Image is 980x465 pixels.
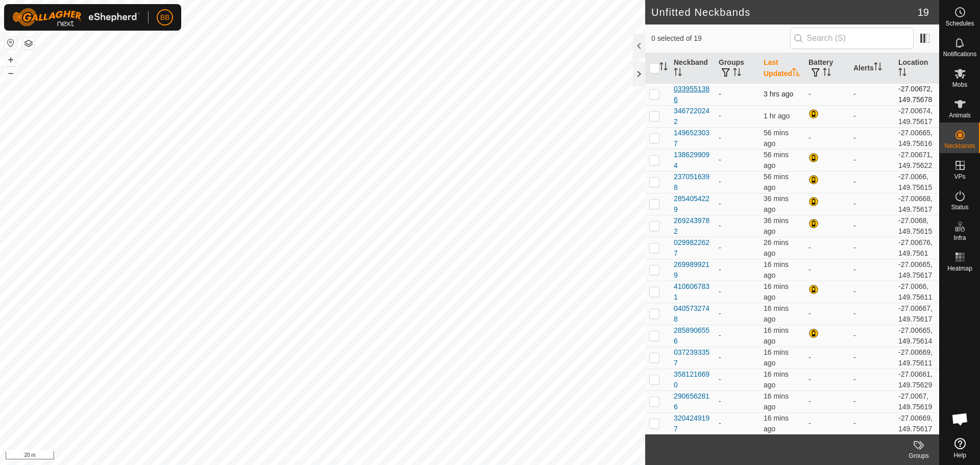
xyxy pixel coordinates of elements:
[715,83,759,105] td: -
[894,259,939,281] td: -27.00665, 149.75617
[674,347,710,369] div: 0372393357
[792,69,800,78] p-sorticon: Activate to sort
[715,281,759,303] td: -
[849,369,894,390] td: -
[759,53,804,84] th: Last Updated
[894,105,939,127] td: -27.00674, 149.75617
[804,83,849,105] td: -
[947,265,972,272] span: Heatmap
[764,173,789,191] span: 29 Aug 2025, 11:41 am
[715,303,759,325] td: -
[715,237,759,259] td: -
[894,412,939,434] td: -27.00669, 149.75617
[282,452,321,461] a: Privacy Policy
[733,69,741,78] p-sorticon: Activate to sort
[160,12,170,23] span: BB
[674,69,682,78] p-sorticon: Activate to sort
[849,259,894,281] td: -
[953,452,966,458] span: Help
[804,390,849,412] td: -
[12,8,140,27] img: Gallagher Logo
[764,348,789,367] span: 29 Aug 2025, 12:21 pm
[5,54,17,66] button: +
[849,347,894,369] td: -
[674,84,710,105] div: 0339551386
[715,105,759,127] td: -
[849,281,894,303] td: -
[674,193,710,215] div: 2854054229
[715,193,759,215] td: -
[790,28,914,49] input: Search (S)
[764,392,789,411] span: 29 Aug 2025, 12:21 pm
[894,83,939,105] td: -27.00672, 149.75678
[674,369,710,390] div: 3581216690
[894,281,939,303] td: -27.0066, 149.75611
[674,413,710,434] div: 3204249197
[804,412,849,434] td: -
[898,451,939,460] div: Groups
[804,369,849,390] td: -
[898,69,906,78] p-sorticon: Activate to sort
[894,369,939,390] td: -27.00661, 149.75629
[952,82,967,88] span: Mobs
[849,412,894,434] td: -
[894,171,939,193] td: -27.0066, 149.75615
[715,149,759,171] td: -
[715,347,759,369] td: -
[945,20,974,27] span: Schedules
[874,64,882,72] p-sorticon: Activate to sort
[333,452,363,461] a: Contact Us
[943,51,976,57] span: Notifications
[804,127,849,149] td: -
[715,390,759,412] td: -
[764,304,789,323] span: 29 Aug 2025, 12:21 pm
[804,53,849,84] th: Battery
[849,53,894,84] th: Alerts
[849,237,894,259] td: -
[674,128,710,149] div: 1496523037
[715,215,759,237] td: -
[894,390,939,412] td: -27.0067, 149.75619
[940,434,980,462] a: Help
[674,303,710,325] div: 0405732748
[670,53,715,84] th: Neckband
[894,347,939,369] td: -27.00669, 149.75611
[894,303,939,325] td: -27.00667, 149.75617
[849,325,894,347] td: -
[764,151,789,169] span: 29 Aug 2025, 11:41 am
[764,370,789,389] span: 29 Aug 2025, 12:21 pm
[715,53,759,84] th: Groups
[715,259,759,281] td: -
[715,325,759,347] td: -
[764,260,789,279] span: 29 Aug 2025, 12:21 pm
[894,149,939,171] td: -27.00671, 149.75622
[674,215,710,237] div: 2692439782
[894,193,939,215] td: -27.00668, 149.75617
[894,215,939,237] td: -27.0068, 149.75615
[764,238,789,257] span: 29 Aug 2025, 12:11 pm
[764,129,789,148] span: 29 Aug 2025, 11:41 am
[894,325,939,347] td: -27.00665, 149.75614
[764,112,790,120] span: 29 Aug 2025, 11:21 am
[764,414,789,433] span: 29 Aug 2025, 12:21 pm
[651,33,790,44] span: 0 selected of 19
[944,143,975,149] span: Neckbands
[764,326,789,345] span: 29 Aug 2025, 12:21 pm
[674,150,710,171] div: 1386299094
[674,325,710,347] div: 2858906556
[918,5,929,20] span: 19
[849,215,894,237] td: -
[804,347,849,369] td: -
[823,69,831,78] p-sorticon: Activate to sort
[764,282,789,301] span: 29 Aug 2025, 12:21 pm
[651,6,918,18] h2: Unfitted Neckbands
[849,390,894,412] td: -
[894,53,939,84] th: Location
[849,171,894,193] td: -
[764,90,793,98] span: 29 Aug 2025, 9:21 am
[945,404,975,434] a: Open chat
[954,174,965,180] span: VPs
[849,105,894,127] td: -
[849,127,894,149] td: -
[674,281,710,303] div: 4106067831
